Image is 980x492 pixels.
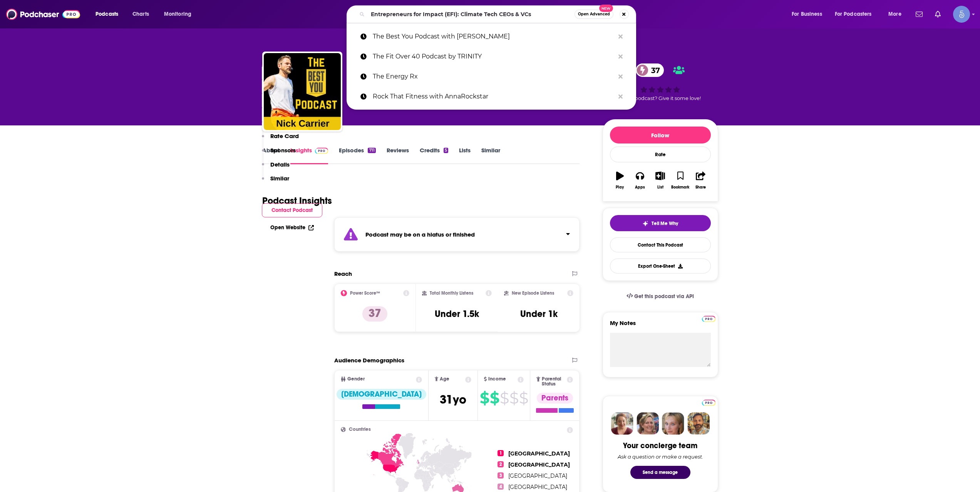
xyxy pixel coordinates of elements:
[350,290,380,296] h2: Power Score™
[953,6,970,23] button: Show profile menu
[657,185,663,190] div: List
[702,400,715,406] img: Podchaser Pro
[610,127,711,143] button: Follow
[440,392,466,407] span: 31 yo
[913,8,926,21] a: Show notifications dropdown
[347,47,636,67] a: The Fit Over 40 Podcast by TRINITY
[508,472,567,479] span: [GEOGRAPHIC_DATA]
[337,389,426,400] div: [DEMOGRAPHIC_DATA]
[610,237,711,252] a: Contact This Podcast
[634,293,694,300] span: Get this podcast via API
[347,67,636,87] a: The Energy Rx
[490,392,499,404] span: $
[630,167,650,194] button: Apps
[90,8,128,20] button: open menu
[695,185,706,190] div: Share
[508,450,570,457] span: [GEOGRAPHIC_DATA]
[262,147,296,161] button: Sponsors
[520,308,558,320] h3: Under 1k
[430,290,473,296] h2: Total Monthly Listens
[643,63,664,77] span: 37
[830,8,883,20] button: open menu
[347,87,636,107] a: Rock That Fitness with AnnaRockstar
[373,27,615,47] p: The Best You Podcast with Nick Carrier
[610,319,711,333] label: My Notes
[636,63,664,77] a: 37
[623,441,697,450] div: Your concierge team
[603,58,718,106] div: 37Good podcast? Give it some love!
[620,287,700,306] a: Get this podcast via API
[509,392,518,404] span: $
[270,224,314,231] a: Open Website
[702,316,715,322] img: Podchaser Pro
[365,231,475,238] strong: Podcast may be on a hiatus or finished
[339,147,375,164] a: Episodes711
[444,148,448,153] div: 5
[835,9,872,20] span: For Podcasters
[349,427,371,432] span: Countries
[498,450,504,456] span: 1
[270,175,289,182] p: Similar
[690,167,710,194] button: Share
[270,161,290,168] p: Details
[498,461,504,467] span: 2
[6,7,80,22] img: Podchaser - Follow, Share and Rate Podcasts
[620,95,701,101] span: Good podcast? Give it some love!
[508,484,567,490] span: [GEOGRAPHIC_DATA]
[334,270,352,277] h2: Reach
[687,412,710,435] img: Jon Profile
[481,147,500,164] a: Similar
[637,412,659,435] img: Barbara Profile
[635,185,645,190] div: Apps
[373,87,615,107] p: Rock That Fitness with AnnaRockstar
[670,167,690,194] button: Bookmark
[362,306,387,322] p: 37
[671,185,689,190] div: Bookmark
[953,6,970,23] span: Logged in as Spiral5-G1
[542,377,566,387] span: Parental Status
[488,377,506,382] span: Income
[953,6,970,23] img: User Profile
[368,8,575,20] input: Search podcasts, credits, & more...
[334,217,580,252] section: Click to expand status details
[519,392,528,404] span: $
[498,484,504,490] span: 4
[610,259,711,274] button: Export One-Sheet
[500,392,509,404] span: $
[630,466,690,479] button: Send a message
[575,10,613,19] button: Open AdvancedNew
[888,9,901,20] span: More
[932,8,944,21] a: Show notifications dropdown
[611,412,633,435] img: Sydney Profile
[347,377,365,382] span: Gender
[347,27,636,47] a: The Best You Podcast with [PERSON_NAME]
[435,308,479,320] h3: Under 1.5k
[420,147,448,164] a: Credits5
[459,147,471,164] a: Lists
[618,454,703,460] div: Ask a question or make a request.
[883,8,911,20] button: open menu
[610,215,711,231] button: tell me why sparkleTell Me Why
[264,53,341,130] img: The Best You Podcast with Nick Carrier
[334,357,404,364] h2: Audience Demographics
[662,412,684,435] img: Jules Profile
[159,8,201,20] button: open menu
[610,167,630,194] button: Play
[480,392,489,404] span: $
[270,147,296,154] p: Sponsors
[642,220,648,227] img: tell me why sparkle
[498,472,504,479] span: 3
[440,377,449,382] span: Age
[508,461,570,468] span: [GEOGRAPHIC_DATA]
[132,9,149,20] span: Charts
[95,9,118,20] span: Podcasts
[616,185,624,190] div: Play
[164,9,191,20] span: Monitoring
[578,12,610,16] span: Open Advanced
[702,315,715,322] a: Pro website
[610,147,711,162] div: Rate
[373,47,615,67] p: The Fit Over 40 Podcast by TRINITY
[652,220,678,227] span: Tell Me Why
